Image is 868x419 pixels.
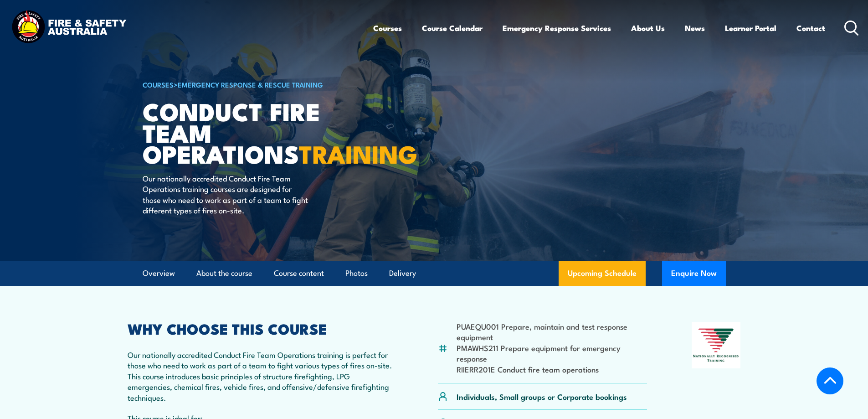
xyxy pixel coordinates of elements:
a: Courses [373,16,402,40]
button: Enquire Now [662,261,726,286]
a: Photos [345,261,368,285]
a: About the course [196,261,252,285]
strong: TRAINING [299,134,417,172]
p: Individuals, Small groups or Corporate bookings [457,391,627,402]
li: PMAWHS211 Prepare equipment for emergency response [457,342,647,364]
p: Our nationally accredited Conduct Fire Team Operations training is perfect for those who need to ... [128,349,394,403]
a: Overview [143,261,175,285]
h2: WHY CHOOSE THIS COURSE [128,322,394,335]
a: Contact [796,16,825,40]
a: About Us [631,16,665,40]
a: Course content [274,261,324,285]
img: Nationally Recognised Training logo. [692,322,741,368]
a: Upcoming Schedule [559,261,646,286]
p: Our nationally accredited Conduct Fire Team Operations training courses are designed for those wh... [143,173,309,216]
a: COURSES [143,79,174,89]
a: Emergency Response & Rescue Training [178,79,323,89]
h1: Conduct Fire Team Operations [143,100,368,164]
a: Emergency Response Services [503,16,611,40]
li: RIIERR201E Conduct fire team operations [457,364,647,374]
a: Course Calendar [422,16,483,40]
a: News [685,16,705,40]
a: Delivery [389,261,416,285]
h6: > [143,79,368,90]
li: PUAEQU001 Prepare, maintain and test response equipment [457,321,647,342]
a: Learner Portal [725,16,776,40]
